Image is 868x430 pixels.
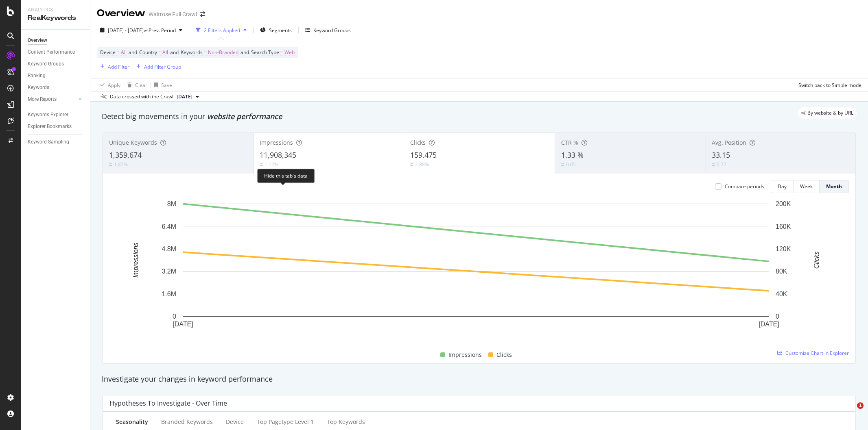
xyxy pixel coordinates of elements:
[162,47,168,58] span: All
[28,72,84,80] a: Ranking
[776,200,791,207] text: 200K
[795,78,861,91] button: Switch back to Simple mode
[496,350,512,360] span: Clicks
[162,291,176,298] text: 1.6M
[857,402,864,409] span: 1
[161,82,172,89] div: Save
[109,163,112,166] img: Equal
[110,93,173,100] div: Data crossed with the Crawl
[712,163,715,166] img: Equal
[139,49,157,56] span: Country
[561,139,578,146] span: CTR %
[725,183,764,190] div: Compare periods
[200,11,205,17] div: arrow-right-arrow-left
[410,150,437,160] span: 159,475
[151,78,172,91] button: Save
[158,49,161,56] span: =
[102,374,857,384] div: Investigate your changes in keyword performance
[108,27,144,34] span: [DATE] - [DATE]
[566,161,576,168] div: 0.05
[167,200,176,207] text: 8M
[177,93,192,100] span: 2024 Sep. 24th
[776,313,779,320] text: 0
[269,27,292,34] span: Segments
[173,92,202,102] button: [DATE]
[226,418,244,426] div: Device
[28,60,84,68] a: Keyword Groups
[257,169,315,183] div: Hide this tab's data
[162,268,176,275] text: 3.2M
[28,111,84,119] a: Keywords Explorer
[121,47,127,58] span: All
[109,150,142,160] span: 1,359,674
[97,62,129,72] button: Add Filter
[776,291,787,298] text: 40K
[161,418,213,426] div: Branded Keywords
[771,180,794,193] button: Day
[717,161,726,168] div: 0.77
[776,268,787,275] text: 80K
[28,138,84,146] a: Keyword Sampling
[28,122,72,131] div: Explorer Bookmarks
[192,24,250,37] button: 2 Filters Applied
[241,49,249,56] span: and
[149,10,197,18] div: Waitrose Full Crawl
[28,95,76,104] a: More Reports
[759,321,779,328] text: [DATE]
[785,350,849,356] span: Customize Chart in Explorer
[813,252,820,269] text: Clicks
[100,49,116,56] span: Device
[778,183,787,190] div: Day
[28,60,64,68] div: Keyword Groups
[800,183,813,190] div: Week
[826,183,842,190] div: Month
[133,62,181,72] button: Add Filter Group
[302,24,354,37] button: Keyword Groups
[97,7,145,20] div: Overview
[28,36,84,45] a: Overview
[28,7,83,13] div: Analytics
[28,83,49,92] div: Keywords
[410,139,426,146] span: Clicks
[97,24,186,37] button: [DATE] - [DATE]vsPrev. Period
[794,180,820,193] button: Week
[208,47,238,58] span: Non-Branded
[124,78,147,91] button: Clear
[28,72,46,80] div: Ranking
[173,313,176,320] text: 0
[181,49,203,56] span: Keywords
[257,24,295,37] button: Segments
[135,82,147,89] div: Clear
[109,200,842,341] div: A chart.
[28,83,84,92] a: Keywords
[97,78,120,91] button: Apply
[265,161,278,168] div: 1.12%
[712,150,730,160] span: 33.15
[204,27,240,34] div: 2 Filters Applied
[561,163,564,166] img: Equal
[109,139,157,146] span: Unique Keywords
[257,418,314,426] div: Top pagetype Level 1
[28,95,57,104] div: More Reports
[162,245,176,252] text: 4.8M
[28,48,75,56] div: Content Performance
[448,350,482,360] span: Impressions
[204,49,207,56] span: =
[173,321,193,328] text: [DATE]
[144,27,176,34] span: vs Prev. Period
[117,49,120,56] span: =
[109,399,227,407] div: Hypotheses to Investigate - Over Time
[28,138,69,146] div: Keyword Sampling
[28,13,83,23] div: RealKeywords
[260,139,293,146] span: Impressions
[260,163,263,166] img: Equal
[820,180,849,193] button: Month
[776,245,791,252] text: 120K
[280,49,283,56] span: =
[251,49,279,56] span: Search Type
[284,47,295,58] span: Web
[313,27,351,34] div: Keyword Groups
[144,63,181,70] div: Add Filter Group
[410,163,413,166] img: Equal
[114,161,128,168] div: 1.87%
